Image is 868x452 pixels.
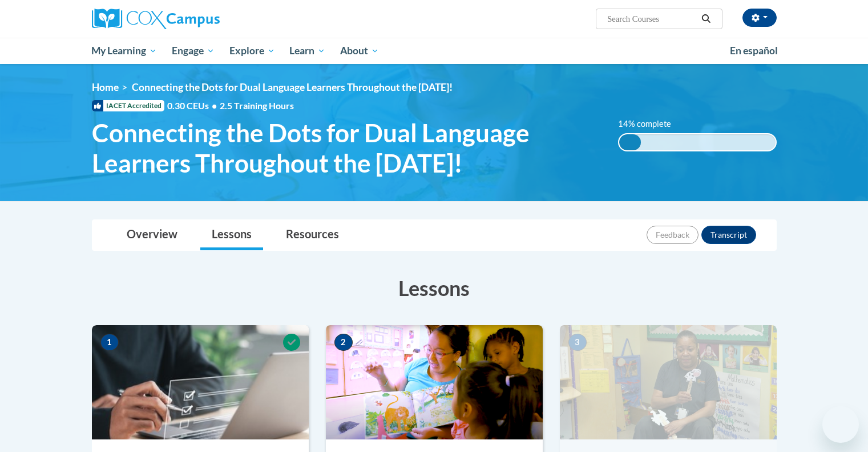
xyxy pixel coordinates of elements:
[619,134,641,150] div: 14% complete
[220,100,294,111] span: 2.5 Training Hours
[164,38,222,64] a: Engage
[742,9,777,27] button: Account Settings
[289,44,325,58] span: Learn
[92,274,777,302] h3: Lessons
[697,12,714,26] button: Search
[647,226,699,244] button: Feedback
[701,226,756,244] button: Transcript
[334,334,353,351] span: 2
[100,334,119,351] span: 1
[229,44,275,58] span: Explore
[822,406,859,443] iframe: Button to launch messaging window
[212,100,217,111] span: •
[606,12,697,26] input: Search Courses
[167,99,220,112] span: 0.30 CEUs
[92,118,601,178] span: Connecting the Dots for Dual Language Learners Throughout the [DATE]!
[92,325,309,439] img: Course Image
[115,220,189,250] a: Overview
[722,39,785,63] a: En español
[132,81,453,93] span: Connecting the Dots for Dual Language Learners Throughout the [DATE]!
[560,325,777,439] img: Course Image
[282,38,333,64] a: Learn
[172,44,215,58] span: Engage
[92,100,164,111] span: IACET Accredited
[92,81,119,93] a: Home
[75,38,794,64] div: Main menu
[618,118,684,130] label: 14% complete
[92,9,309,29] a: Cox Campus
[274,220,350,250] a: Resources
[568,334,587,351] span: 3
[84,38,165,64] a: My Learning
[92,9,220,29] img: Cox Campus
[326,325,543,439] img: Course Image
[91,44,157,58] span: My Learning
[730,45,778,57] span: En español
[222,38,282,64] a: Explore
[200,220,263,250] a: Lessons
[340,44,379,58] span: About
[333,38,386,64] a: About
